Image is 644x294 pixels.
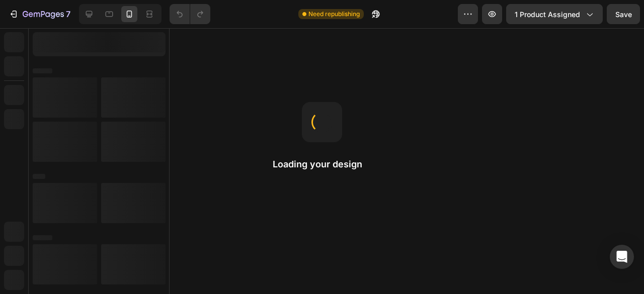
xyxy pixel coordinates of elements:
span: 1 product assigned [515,9,580,20]
button: 7 [4,4,75,24]
span: Need republishing [308,10,360,19]
span: Save [615,10,632,19]
p: 7 [66,8,70,20]
button: 1 product assigned [506,4,603,24]
div: Open Intercom Messenger [610,245,634,269]
button: Save [607,4,640,24]
h2: Loading your design [273,158,371,170]
div: Undo/Redo [170,4,210,24]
